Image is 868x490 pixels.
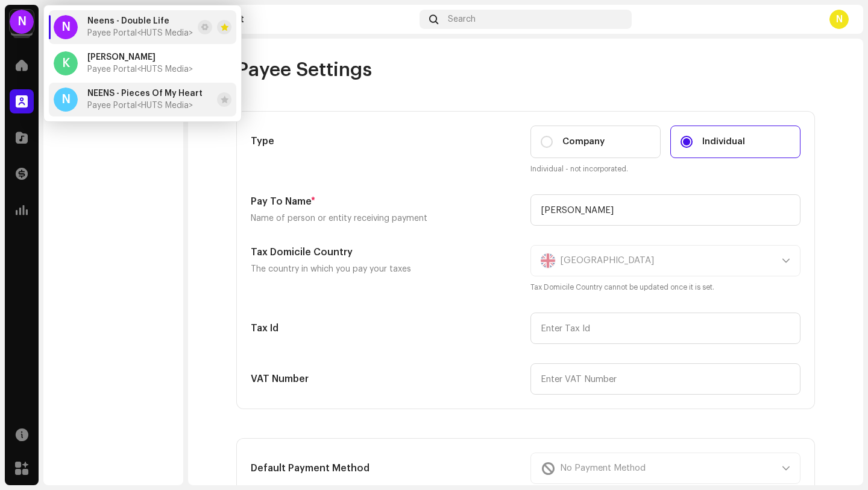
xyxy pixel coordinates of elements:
[87,89,203,98] span: NEENS - Pieces Of My Heart
[54,15,78,39] div: N
[251,262,521,276] p: The country in which you pay your taxes
[236,58,372,82] span: Payee Settings
[530,194,800,226] input: Enter name
[448,14,476,24] span: Search
[251,134,521,148] h5: Type
[251,372,521,386] h5: VAT Number
[87,16,169,26] span: Neens - Double Life
[562,135,605,148] span: Company
[829,10,849,29] div: N
[251,461,521,476] h5: Default Payment Method
[702,135,745,148] span: Individual
[54,51,78,75] div: K
[530,363,800,395] input: Enter VAT Number
[87,65,193,74] span: Payee Portal <HUTS Media>
[137,101,193,110] span: <HUTS Media>
[137,29,193,37] span: <HUTS Media>
[137,65,193,74] span: <HUTS Media>
[10,10,34,34] div: N
[251,321,521,336] h5: Tax Id
[87,28,193,38] span: Payee Portal <HUTS Media>
[530,163,800,175] small: Individual - not incorporated.
[530,281,800,293] small: Tax Domicile Country cannot be updated once it is set.
[87,52,156,62] span: Kristina Sundstorm
[251,245,521,259] h5: Tax Domicile Country
[251,211,521,226] p: Name of person or entity receiving payment
[87,101,193,110] span: Payee Portal <HUTS Media>
[530,313,800,344] input: Enter Tax Id
[203,14,415,24] div: Account
[251,194,521,209] h5: Pay To Name
[54,87,78,112] div: N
